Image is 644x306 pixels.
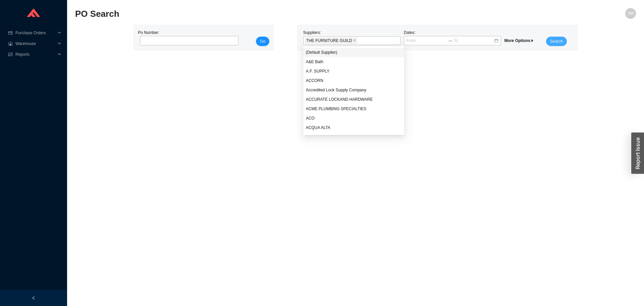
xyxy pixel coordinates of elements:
span: Warehouse [15,38,56,49]
span: Go [260,38,265,45]
button: Search [546,37,567,46]
input: From [407,37,446,44]
div: Dates: [402,29,503,46]
input: To [454,37,494,44]
span: left [32,296,36,300]
span: THE FURNITURE GUILD [306,38,352,44]
span: fund [8,52,13,56]
div: Suppliers: [302,29,402,46]
span: swap-right [448,38,452,43]
span: to [448,38,452,43]
span: Purchase Orders [15,28,56,38]
span: More Options [504,38,534,43]
span: close [353,39,356,43]
span: SM [628,8,634,19]
span: credit-card [8,31,13,35]
h2: PO Search [75,8,496,20]
span: Reports [15,49,56,60]
div: Po Number: [138,29,236,46]
span: caret-right [530,39,534,43]
span: Search [550,38,563,45]
button: Go [256,37,269,46]
span: THE FURNITURE GUILD [305,37,357,44]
